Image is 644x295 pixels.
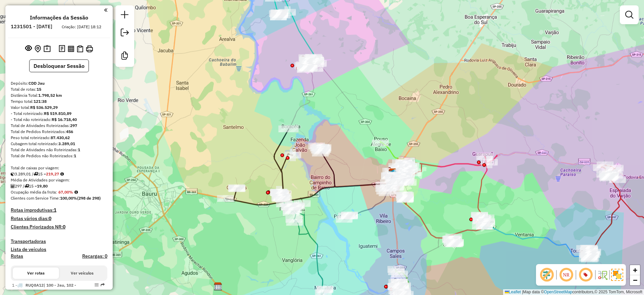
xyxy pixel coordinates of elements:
button: Visualizar Romaneio [75,44,85,54]
strong: R$ 536.529,29 [30,105,58,110]
span: + [633,266,637,274]
h6: 1231501 - [DATE] [11,24,52,30]
div: Total de Pedidos Roteirizados: [11,129,107,135]
div: Distância Total: [11,92,107,98]
button: Ver veículos [59,267,105,279]
span: Exibir deslocamento [539,267,555,283]
strong: 1 [54,207,56,213]
img: CDD Jau [388,168,397,177]
div: Criação: [DATE] 18:12 [59,24,104,30]
button: Centralizar mapa no depósito ou ponto de apoio [33,44,42,54]
span: Exibir número da rota [578,267,594,283]
em: Rota exportada [101,283,105,287]
div: - Total roteirizado: [11,111,107,117]
strong: 19,80 [37,183,48,188]
h4: Lista de veículos [11,247,107,252]
strong: 0 [49,215,51,221]
button: Painel de Sugestão [42,44,52,54]
h4: Rotas vários dias: [11,216,107,221]
h4: Transportadoras [11,239,107,244]
span: | [522,290,523,294]
div: Valor total: [11,104,107,111]
a: Exportar sessão [118,26,131,41]
strong: 121:38 [34,99,47,104]
div: Média de Atividades por viagem: [11,177,107,183]
span: Clientes com Service Time: [11,196,60,201]
span: Ocultar NR [558,267,574,283]
i: Meta Caixas/viagem: 237,10 Diferença: -17,83 [60,172,64,176]
div: Total de rotas: [11,86,107,92]
strong: 1.798,52 km [38,93,62,98]
i: Total de rotas [34,172,38,176]
h4: Clientes Priorizados NR: [11,224,107,230]
span: − [633,276,637,284]
div: - Total não roteirizado: [11,117,107,123]
div: Peso total roteirizado: [11,135,107,141]
strong: 456 [66,129,73,134]
a: Zoom in [630,265,640,275]
div: Total de Atividades Roteirizadas: [11,123,107,129]
img: Exibir/Ocultar setores [611,269,623,281]
h4: Rotas improdutivas: [11,207,107,213]
button: Exibir sessão original [24,43,33,54]
strong: 297 [70,123,77,128]
a: Criar modelo [118,49,131,64]
strong: R$ 16.718,40 [52,117,77,122]
span: Ocupação média da frota: [11,189,57,195]
div: Atividade não roteirizada - SUPERMERCADO FERNAND [388,279,405,286]
strong: 15 [37,87,41,92]
button: Visualizar relatório de Roteirização [66,44,75,53]
strong: CDD Jau [29,81,45,86]
div: Total de Pedidos não Roteirizados: [11,153,107,159]
strong: (298 de 298) [77,196,101,201]
a: Exibir filtros [623,8,636,22]
button: Logs desbloquear sessão [57,44,66,54]
em: Média calculada utilizando a maior ocupação (%Peso ou %Cubagem) de cada rota da sessão. Rotas cro... [74,190,78,194]
strong: 3.289,01 [58,141,75,146]
div: Total de caixas por viagem: [11,165,107,171]
div: Total de Atividades não Roteirizadas: [11,147,107,153]
i: Cubagem total roteirizado [11,172,15,176]
div: Cubagem total roteirizado: [11,141,107,147]
a: OpenStreetMap [544,290,573,294]
button: Ver rotas [13,267,59,279]
a: Leaflet [505,290,521,294]
a: Clique aqui para minimizar o painel [104,6,107,14]
strong: 67,00% [58,189,73,195]
h4: Informações da Sessão [30,14,88,21]
img: 640 UDC Light WCL Villa Carvalho [389,169,398,178]
a: Zoom out [630,275,640,285]
button: Imprimir Rotas [85,44,94,54]
img: Fluxo de ruas [597,269,608,280]
i: Total de Atividades [11,184,15,188]
strong: 1 [74,153,76,158]
span: 1 - [12,283,76,294]
div: Depósito: [11,80,107,86]
div: 3.289,01 / 15 = [11,171,107,177]
i: Total de rotas [24,184,29,188]
span: | 100 - Jau, 102 - Jaú, 114 - Brotas [12,283,76,294]
div: Map data © contributors,© 2025 TomTom, Microsoft [503,289,644,295]
em: Opções [95,283,99,287]
div: 297 / 15 = [11,183,107,189]
strong: 100,00% [60,196,77,201]
strong: R$ 519.810,89 [44,111,71,116]
strong: 0 [63,224,65,230]
div: Tempo total: [11,98,107,104]
strong: 87.430,62 [51,135,70,140]
strong: 1 [78,147,80,152]
a: Nova sessão e pesquisa [118,8,131,23]
a: Rotas [11,253,23,259]
h4: Recargas: 0 [82,253,107,259]
strong: 219,27 [46,171,59,176]
img: CDD Agudos [214,282,222,291]
button: Desbloquear Sessão [29,59,89,72]
span: RUQ8A12 [25,283,44,288]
